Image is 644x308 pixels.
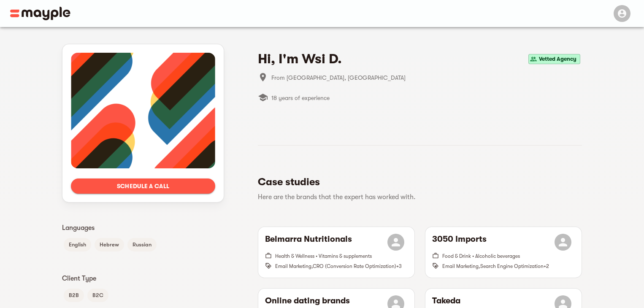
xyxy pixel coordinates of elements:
span: Email Marketing , [442,263,480,269]
span: Menu [609,9,634,16]
button: Schedule a call [71,178,215,194]
button: Belmarra NutritionalsHealth & Wellness • Vitamins & supplementsEmail Marketing,CRO (Conversion Ra... [258,227,414,278]
img: Main logo [10,7,70,20]
h4: Hi, I'm Wsi D. [258,51,342,68]
span: Health & Wellness • Vitamins & supplements [275,253,372,259]
span: Vetted Agency [536,54,580,64]
span: 18 years of experience [271,93,330,103]
h5: Case studies [258,175,575,189]
p: Here are the brands that the expert has worked with. [258,192,575,202]
span: Russian [127,240,157,250]
h6: Belmarra Nutritionals [265,234,352,251]
p: Client Type [62,273,224,284]
span: CRO (Conversion Rate Optimization) [313,263,396,269]
span: From [GEOGRAPHIC_DATA], [GEOGRAPHIC_DATA] [271,73,582,83]
span: English [64,240,91,250]
span: Email Marketing , [275,263,313,269]
p: Languages [62,223,224,233]
h6: 3050 Imports [432,234,487,251]
span: + 2 [544,263,549,269]
span: + 3 [396,263,402,269]
span: Search Engine Optimization [480,263,544,269]
span: Hebrew [95,240,124,250]
button: 3050 ImportsFood & Drink • Alcoholic beveragesEmail Marketing,Search Engine Optimization+2 [425,227,582,278]
span: Food & Drink • Alcoholic beverages [442,253,520,259]
span: Schedule a call [78,181,208,191]
span: B2B [64,290,84,300]
span: B2C [87,290,108,300]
